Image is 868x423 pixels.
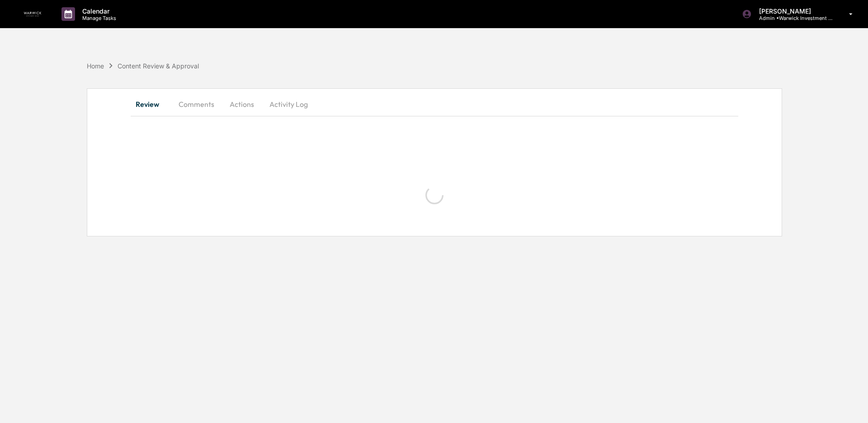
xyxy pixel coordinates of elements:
[171,93,222,115] button: Comments
[75,15,121,21] p: Manage Tasks
[752,7,836,15] p: [PERSON_NAME]
[752,15,836,21] p: Admin • Warwick Investment Group
[75,7,121,15] p: Calendar
[222,93,262,115] button: Actions
[22,12,43,16] img: logo
[131,93,171,115] button: Review
[118,62,199,70] div: Content Review & Approval
[87,62,104,70] div: Home
[131,93,738,115] div: secondary tabs example
[262,93,315,115] button: Activity Log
